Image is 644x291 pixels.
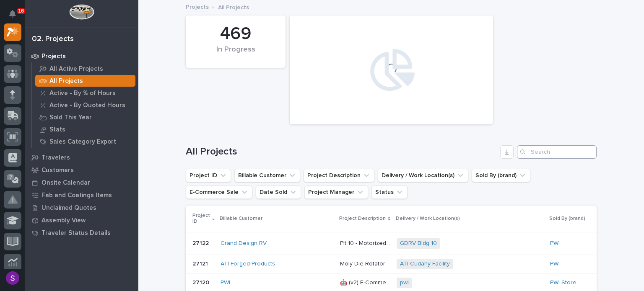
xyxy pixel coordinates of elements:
[340,278,392,286] p: 🤖 (v2) E-Commerce Order with Fab Item
[550,260,560,268] a: PWI
[396,214,460,223] p: Delivery / Work Location(s)
[192,278,211,286] p: 27120
[517,145,597,159] input: Search
[32,35,74,44] div: 02. Projects
[4,269,21,287] button: users-avatar
[218,2,249,11] p: All Projects
[550,279,576,286] a: PWI Store
[32,136,138,147] a: Sales Category Export
[220,214,262,223] p: Billable Customer
[42,154,70,162] p: Travelers
[304,185,368,199] button: Project Manager
[221,260,275,268] a: ATI Forged Products
[192,238,210,247] p: 27122
[200,23,271,44] div: 469
[25,227,138,239] a: Traveler Status Details
[25,189,138,201] a: Fab and Coatings Items
[25,201,138,214] a: Unclaimed Quotes
[400,240,437,247] a: GDRV Bldg 10
[472,169,530,182] button: Sold By (brand)
[371,185,408,199] button: Status
[256,185,301,199] button: Date Sold
[49,126,65,134] p: Stats
[25,214,138,227] a: Assembly View
[49,138,116,146] p: Sales Category Export
[49,90,116,97] p: Active - By % of Hours
[340,238,392,247] p: Plt 10 - Motorized Line Dolly Pendant
[42,179,90,187] p: Onsite Calendar
[25,176,138,189] a: Onsite Calendar
[25,164,138,176] a: Customers
[200,45,271,63] div: In Progress
[378,169,468,182] button: Delivery / Work Location(s)
[339,214,386,223] p: Project Description
[192,211,210,227] p: Project ID
[25,151,138,164] a: Travelers
[186,185,252,199] button: E-Commerce Sale
[42,192,112,199] p: Fab and Coatings Items
[32,87,138,99] a: Active - By % of Hours
[4,5,21,23] button: Notifications
[25,50,138,62] a: Projects
[186,146,497,158] h1: All Projects
[221,279,230,286] a: PWI
[42,53,66,60] p: Projects
[304,169,374,182] button: Project Description
[42,229,111,237] p: Traveler Status Details
[49,114,92,121] p: Sold This Year
[42,204,96,212] p: Unclaimed Quotes
[32,111,138,123] a: Sold This Year
[32,75,138,87] a: All Projects
[186,2,209,11] a: Projects
[69,4,94,20] img: Workspace Logo
[400,279,409,286] a: pwi
[400,260,450,268] a: ATI Cudahy Facility
[32,124,138,135] a: Stats
[49,102,125,109] p: Active - By Quoted Hours
[32,99,138,111] a: Active - By Quoted Hours
[192,259,210,268] p: 27121
[32,63,138,75] a: All Active Projects
[549,214,585,223] p: Sold By (brand)
[10,10,21,23] div: Notifications16
[49,77,83,85] p: All Projects
[49,65,103,73] p: All Active Projects
[234,169,300,182] button: Billable Customer
[42,167,74,174] p: Customers
[18,8,24,14] p: 16
[42,217,86,224] p: Assembly View
[221,240,267,247] a: Grand Design RV
[550,240,560,247] a: PWI
[340,259,387,268] p: Moly Die Rotator
[186,169,231,182] button: Project ID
